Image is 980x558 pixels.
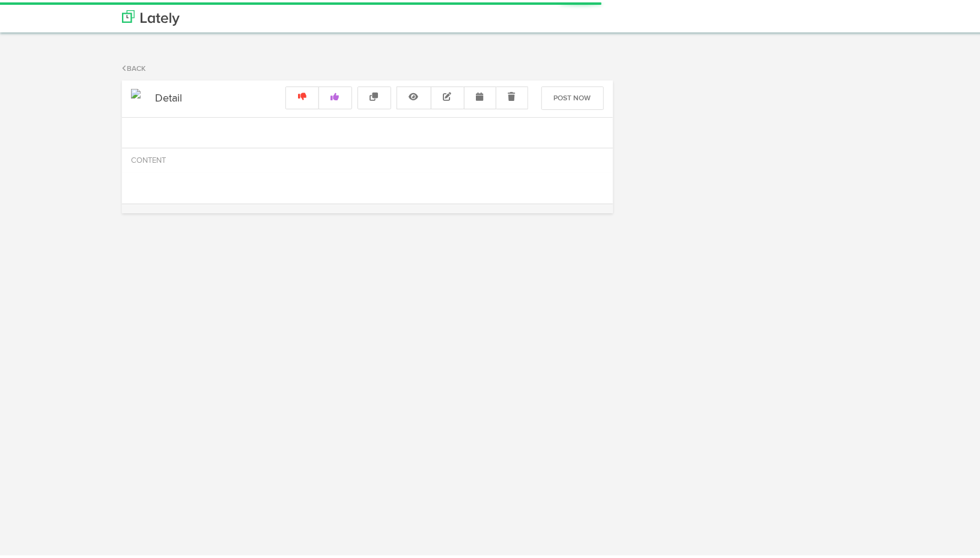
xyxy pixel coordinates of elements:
span: CONTENT [131,154,166,162]
img: logo_lately_bg_light.svg [122,8,180,23]
button: Post Now [541,84,604,108]
h3: Detail [137,84,195,108]
img: .svg [131,84,149,96]
a: Back [122,63,145,70]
